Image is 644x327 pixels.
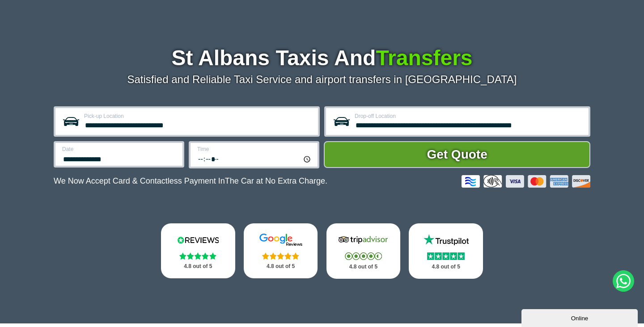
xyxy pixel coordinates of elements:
a: Google Stars 4.8 out of 5 [244,223,318,278]
img: Credit And Debit Cards [462,175,590,188]
label: Time [197,147,312,152]
h1: St Albans Taxis And [54,47,590,69]
span: The Car at No Extra Charge. [225,176,327,185]
a: Tripadvisor Stars 4.8 out of 5 [326,223,401,279]
img: Stars [179,252,216,260]
button: Get Quote [324,141,590,168]
span: Transfers [376,46,472,70]
img: Tripadvisor [336,233,390,247]
a: Reviews.io Stars 4.8 out of 5 [161,223,235,278]
label: Pick-up Location [84,113,313,119]
p: 4.8 out of 5 [336,261,391,272]
img: Trustpilot [419,233,473,247]
p: 4.8 out of 5 [419,261,473,272]
img: Stars [262,252,299,260]
img: Stars [345,252,382,260]
p: 4.8 out of 5 [254,261,308,272]
iframe: chat widget [521,307,640,327]
label: Date [62,147,177,152]
img: Stars [427,252,465,260]
p: We Now Accept Card & Contactless Payment In [54,176,327,186]
img: Reviews.io [171,233,225,247]
a: Trustpilot Stars 4.8 out of 5 [409,223,483,279]
img: Google [254,233,308,247]
label: Drop-off Location [355,113,583,119]
p: 4.8 out of 5 [171,261,225,272]
p: Satisfied and Reliable Taxi Service and airport transfers in [GEOGRAPHIC_DATA] [54,73,590,86]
